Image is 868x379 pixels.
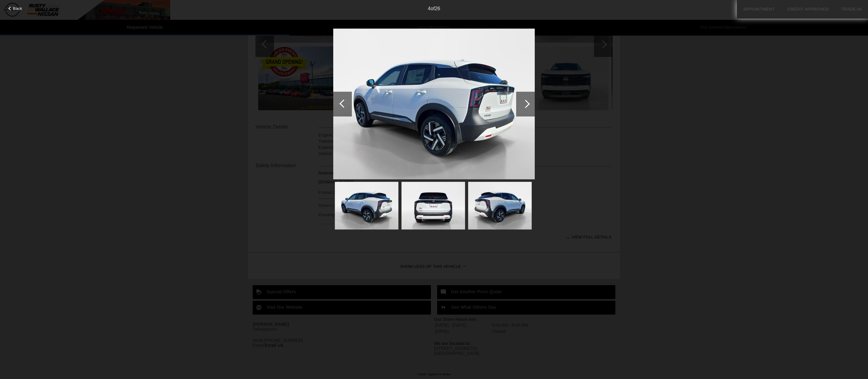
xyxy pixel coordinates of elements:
span: 26 [435,6,440,11]
img: 6.jpg [468,182,532,229]
img: 4.jpg [335,182,398,229]
span: Back [13,6,22,11]
img: 5.jpg [401,182,465,229]
span: 4 [428,6,431,11]
a: Trade-In [841,7,862,11]
a: Credit Approved [787,7,829,11]
img: 4.jpg [333,28,535,180]
a: Appointment [743,7,775,11]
